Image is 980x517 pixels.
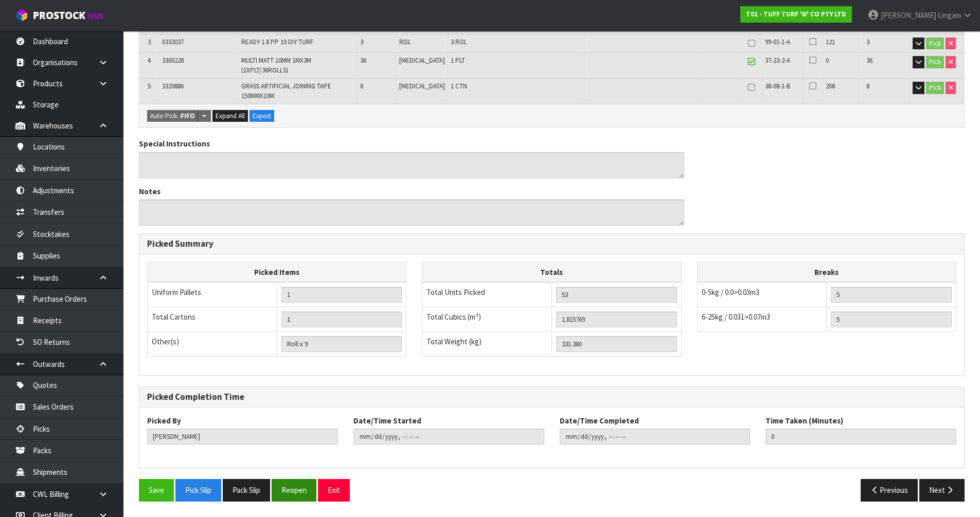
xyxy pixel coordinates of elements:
span: 3300228 [162,56,184,65]
button: Save [139,479,174,501]
span: 3 ROL [451,38,467,46]
input: Time Taken [765,429,956,445]
span: [PERSON_NAME] [881,10,936,20]
span: 36 [866,56,872,65]
span: [MEDICAL_DATA] [399,82,445,90]
td: Total Cubics (m³) [422,307,552,332]
span: [MEDICAL_DATA] [399,56,445,65]
button: Next [919,479,965,501]
span: 0333037 [162,38,184,46]
th: Breaks [697,262,956,282]
td: Other(s) [148,332,277,357]
span: ROL [399,38,411,46]
button: Pick [926,56,944,68]
span: 0-5kg / 0.0>0.03m3 [702,287,759,297]
button: Exit [318,479,350,501]
span: 8 [866,82,869,90]
input: OUTERS TOTAL = CTN [281,311,402,327]
h3: Picked Summary [147,239,956,249]
span: 121 [826,38,835,46]
span: 3 [866,38,869,46]
th: Picked Items [148,262,406,282]
span: 6-25kg / 0.031>0.07m3 [702,312,770,322]
button: Pack Slip [223,479,270,501]
strong: T01 - TUFF TURF 'N' CO PTY LTD [746,10,846,19]
label: Date/Time Started [353,415,421,426]
span: Expand All [216,112,245,120]
label: Time Taken (Minutes) [765,415,843,426]
span: 3 [148,38,151,46]
input: UNIFORM P LINES [281,287,402,303]
label: Notes [139,186,161,197]
span: READY 1.8 PP 10 DIY TURF [241,38,313,46]
button: Export [250,110,274,122]
strong: FIFO [181,112,195,120]
span: 1 CTN [451,82,467,90]
span: Lingam [938,10,961,20]
button: Previous [861,479,918,501]
td: Uniform Pallets [148,282,277,307]
span: 208 [826,82,835,90]
span: MULTI MATT 10MM 1MX3M (1XPLT/36ROLLS) [241,56,311,74]
button: Expand All [212,110,248,122]
h3: Picked Completion Time [147,392,956,402]
span: 8 [360,82,363,90]
label: Special Instructions [139,138,210,149]
span: 5 [148,82,151,90]
span: 3 [360,38,363,46]
input: Picked By [147,429,338,445]
span: 3320886 [162,82,184,90]
td: Total Units Picked [422,282,552,307]
button: Pick [926,38,944,50]
th: Totals [422,262,681,282]
span: 38-08-1-B [765,82,790,90]
span: 99-01-1-A [765,38,790,46]
span: 36 [360,56,366,65]
td: Total Weight (kg) [422,332,552,357]
button: Reopen [272,479,316,501]
span: 4 [148,56,151,65]
button: Auto Pick -FIFO [147,110,198,122]
td: Total Cartons [148,307,277,332]
small: WMS [87,11,103,21]
span: 1 PLT [451,56,465,65]
span: 37-23-2-A [765,56,790,65]
label: Picked By [147,415,181,426]
label: Date/Time Completed [560,415,639,426]
img: cube-alt.png [15,9,28,22]
span: GRASS ARTIFICIAL JOINING TAPE 150MMX10M [241,82,331,100]
span: 0 [826,56,829,65]
button: Pick Slip [175,479,221,501]
span: ProStock [33,9,85,22]
a: T01 - TUFF TURF 'N' CO PTY LTD [740,6,852,23]
button: Pick [926,82,944,94]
